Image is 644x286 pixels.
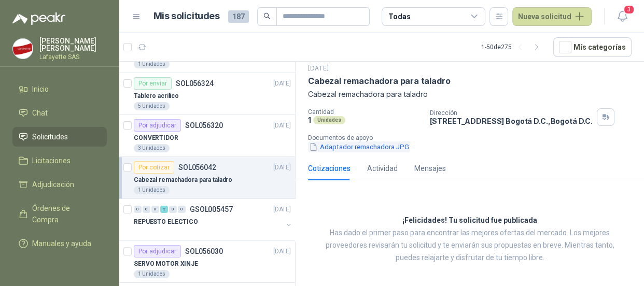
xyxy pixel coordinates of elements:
p: Dirección [429,109,592,117]
a: Por enviarSOL056324[DATE] Tablero acrílico5 Unidades [119,73,295,115]
div: 0 [134,206,142,213]
span: Órdenes de Compra [32,203,97,225]
p: SOL056324 [176,80,214,87]
p: [PERSON_NAME] [PERSON_NAME] [39,37,107,52]
p: [DATE] [273,205,291,214]
span: Inicio [32,83,49,95]
div: 1 Unidades [134,186,170,194]
div: 0 [143,206,150,213]
button: Mís categorías [553,37,632,57]
a: Chat [12,103,107,123]
p: GSOL005457 [190,206,233,213]
a: Manuales y ayuda [12,234,107,253]
div: Por cotizar [134,161,174,174]
p: SERVO MOTOR XINJE [134,259,198,269]
p: [DATE] [273,79,291,89]
img: Company Logo [13,39,33,59]
div: Por adjudicar [134,245,181,258]
div: 1 - 50 de 275 [481,39,545,55]
a: Por adjudicarSOL056320[DATE] CONVERTIDOR3 Unidades [119,115,295,157]
a: Por adjudicarSOL056030[DATE] SERVO MOTOR XINJE1 Unidades [119,241,295,283]
p: [DATE] [273,121,291,131]
span: Chat [32,107,48,119]
p: Has dado el primer paso para encontrar las mejores ofertas del mercado. Los mejores proveedores r... [321,227,618,264]
span: search [263,12,271,20]
div: 5 Unidades [134,102,170,110]
a: 0 0 0 2 0 0 GSOL005457[DATE] REPUESTO ELECTICO [134,203,293,236]
p: [DATE] [308,64,329,74]
div: 0 [178,206,186,213]
span: Manuales y ayuda [32,238,91,249]
p: [DATE] [273,163,291,173]
a: Solicitudes [12,127,107,147]
div: 1 Unidades [134,60,170,68]
img: Logo peakr [12,12,65,25]
div: Cotizaciones [308,163,351,174]
div: Todas [388,11,410,22]
div: 3 Unidades [134,144,170,152]
p: Documentos de apoyo [308,134,640,141]
p: Cabezal remachadora para taladro [308,89,632,100]
div: 0 [151,206,159,213]
a: Licitaciones [12,151,107,170]
a: Órdenes de Compra [12,198,107,230]
p: SOL056320 [185,122,223,129]
p: Tablero acrílico [134,91,179,101]
div: Unidades [313,116,345,124]
p: SOL056042 [178,164,216,171]
button: 3 [613,7,632,26]
div: 0 [169,206,177,213]
a: Inicio [12,79,107,99]
p: 1 [308,116,311,124]
p: CONVERTIDOR [134,133,178,143]
p: Lafayette SAS [39,54,107,60]
h1: Mis solicitudes [153,9,220,24]
span: 187 [228,10,249,23]
span: Licitaciones [32,155,71,166]
p: REPUESTO ELECTICO [134,217,198,227]
div: 2 [160,206,168,213]
p: [DATE] [273,247,291,256]
p: SOL056030 [185,248,223,255]
div: Actividad [367,163,398,174]
p: Cabezal remachadora para taladro [134,175,232,185]
div: Mensajes [414,163,446,174]
span: 3 [623,5,635,15]
p: Cantidad [308,108,421,116]
div: Por adjudicar [134,119,181,132]
h3: ¡Felicidades! Tu solicitud fue publicada [402,214,537,227]
div: 1 Unidades [134,270,170,278]
button: Nueva solicitud [512,7,592,26]
span: Adjudicación [32,179,74,190]
a: Adjudicación [12,175,107,194]
button: Adaptador remachadora.JPG [308,141,410,152]
div: Por enviar [134,77,172,90]
p: Cabezal remachadora para taladro [308,76,450,87]
p: [STREET_ADDRESS] Bogotá D.C. , Bogotá D.C. [429,117,592,125]
a: Por cotizarSOL056042[DATE] Cabezal remachadora para taladro1 Unidades [119,157,295,199]
span: Solicitudes [32,131,68,142]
